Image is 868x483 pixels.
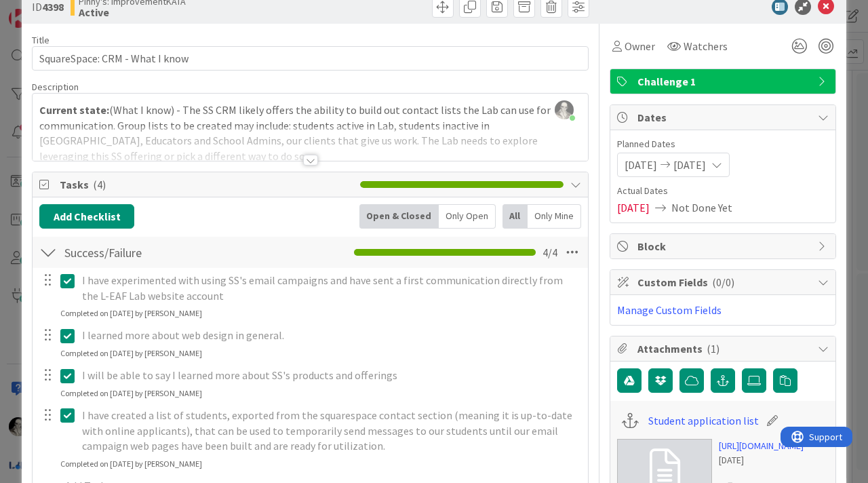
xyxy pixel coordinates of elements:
[617,199,650,216] span: [DATE]
[60,240,285,265] input: Add Checklist...
[542,244,557,260] span: 4 / 4
[617,303,722,317] a: Manage Custom Fields
[93,178,106,191] span: ( 4 )
[707,342,719,355] span: ( 1 )
[60,387,202,400] div: Completed on [DATE] by [PERSON_NAME]
[28,2,62,18] span: Support
[637,238,811,254] span: Block
[648,412,759,429] a: Student application list
[637,274,811,290] span: Custom Fields
[32,81,79,93] span: Description
[60,458,202,470] div: Completed on [DATE] by [PERSON_NAME]
[32,46,589,71] input: type card name here...
[39,103,109,117] strong: Current state:
[32,34,50,46] label: Title
[60,347,202,360] div: Completed on [DATE] by [PERSON_NAME]
[637,109,811,125] span: Dates
[671,199,732,216] span: Not Done Yet
[637,341,811,357] span: Attachments
[82,328,578,343] p: I learned more about web design in general.
[719,439,804,453] a: [URL][DOMAIN_NAME]
[60,176,353,193] span: Tasks
[82,273,578,303] p: I have experimented with using SS's email campaigns and have sent a first communication directly ...
[528,204,581,229] div: Only Mine
[617,184,829,198] span: Actual Dates
[359,204,439,229] div: Open & Closed
[82,408,578,454] p: I have created a list of students, exported from the squarespace contact section (meaning it is u...
[625,157,657,173] span: [DATE]
[39,204,134,229] button: Add Checklist
[502,204,528,229] div: All
[637,73,811,90] span: Challenge 1
[555,100,574,119] img: 5slRnFBaanOLW26e9PW3UnY7xOjyexml.jpeg
[684,38,728,54] span: Watchers
[625,38,655,54] span: Owner
[617,137,829,151] span: Planned Dates
[712,275,734,289] span: ( 0/0 )
[79,7,186,18] b: Active
[39,102,581,164] p: (What I know) - The SS CRM likely offers the ability to build out contact lists the Lab can use f...
[673,157,706,173] span: [DATE]
[719,453,804,467] div: [DATE]
[60,307,202,320] div: Completed on [DATE] by [PERSON_NAME]
[82,368,578,383] p: I will be able to say I learned more about SS's products and offerings
[439,204,496,229] div: Only Open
